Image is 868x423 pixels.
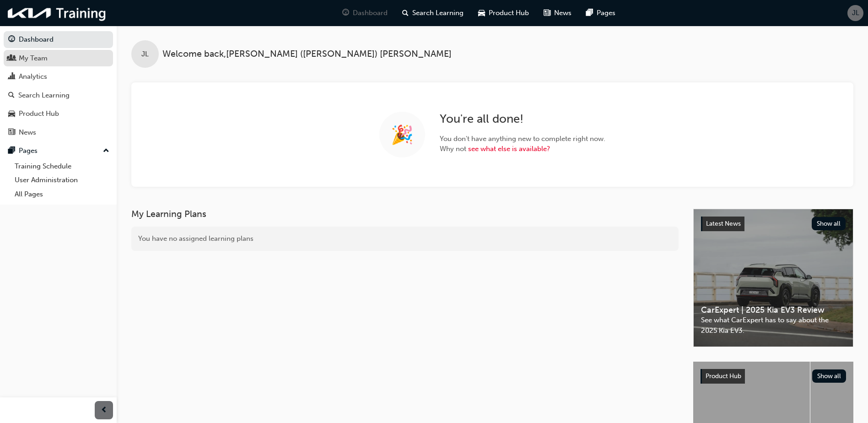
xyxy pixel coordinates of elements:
button: Show all [812,369,846,383]
a: Dashboard [4,31,113,48]
button: Show all [812,217,846,230]
a: Analytics [4,68,113,85]
a: User Administration [11,173,113,187]
a: Latest NewsShow allCarExpert | 2025 Kia EV3 ReviewSee what CarExpert has to say about the 2025 Ki... [693,209,853,347]
a: pages-iconPages [579,4,623,22]
button: Pages [4,142,113,159]
a: Latest NewsShow all [701,217,846,231]
span: News [554,8,571,18]
div: You have no assigned learning plans [131,227,679,251]
span: pages-icon [586,7,593,19]
span: prev-icon [101,405,108,416]
span: See what CarExpert has to say about the 2025 Kia EV3. [701,315,846,336]
span: car-icon [8,110,15,118]
a: All Pages [11,187,113,201]
img: kia-training [5,4,110,22]
h3: My Learning Plans [131,209,679,219]
div: Analytics [19,71,47,82]
span: JL [141,49,149,60]
span: people-icon [8,54,15,63]
a: Training Schedule [11,159,113,174]
a: news-iconNews [536,4,579,22]
a: car-iconProduct Hub [471,4,536,22]
span: JL [852,8,859,18]
span: You don't have anything new to complete right now. [440,134,605,144]
span: Pages [597,8,615,18]
span: news-icon [8,129,15,137]
span: pages-icon [8,147,15,155]
span: guage-icon [8,36,15,44]
span: car-icon [478,7,485,19]
div: News [19,127,36,138]
span: Product Hub [706,372,741,380]
span: search-icon [402,7,409,19]
button: DashboardMy TeamAnalyticsSearch LearningProduct HubNews [4,29,113,142]
span: Why not [440,144,605,154]
h2: You're all done! [440,112,605,126]
span: guage-icon [342,7,349,19]
div: Search Learning [18,90,70,101]
span: Product Hub [489,8,529,18]
a: Product Hub [4,105,113,122]
a: My Team [4,50,113,67]
span: search-icon [8,92,15,100]
a: guage-iconDashboard [335,4,395,22]
span: Search Learning [412,8,464,18]
button: JL [847,5,863,21]
a: Search Learning [4,87,113,104]
a: search-iconSearch Learning [395,4,471,22]
span: CarExpert | 2025 Kia EV3 Review [701,305,846,315]
span: 🎉 [391,130,414,140]
div: Pages [19,146,38,156]
span: Dashboard [353,8,388,18]
span: Welcome back , [PERSON_NAME] ([PERSON_NAME]) [PERSON_NAME] [162,49,452,60]
a: see what else is available? [468,145,550,153]
span: up-icon [103,145,109,157]
span: news-icon [544,7,550,19]
span: Latest News [706,220,741,228]
a: News [4,124,113,141]
div: My Team [19,53,48,64]
a: Product HubShow all [701,369,846,384]
div: Product Hub [19,108,59,119]
span: chart-icon [8,73,15,81]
